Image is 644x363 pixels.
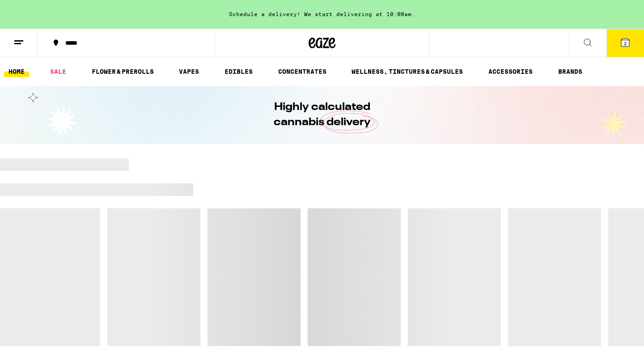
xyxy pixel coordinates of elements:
[624,41,627,46] span: 2
[484,66,537,77] a: ACCESSORIES
[554,66,587,77] a: BRANDS
[274,66,331,77] a: CONCENTRATES
[606,29,644,57] button: 2
[220,66,257,77] a: EDIBLES
[46,66,71,77] a: SALE
[4,66,29,77] a: HOME
[87,66,158,77] a: FLOWER & PREROLLS
[248,100,396,130] h1: Highly calculated cannabis delivery
[174,66,203,77] a: VAPES
[347,66,467,77] a: WELLNESS, TINCTURES & CAPSULES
